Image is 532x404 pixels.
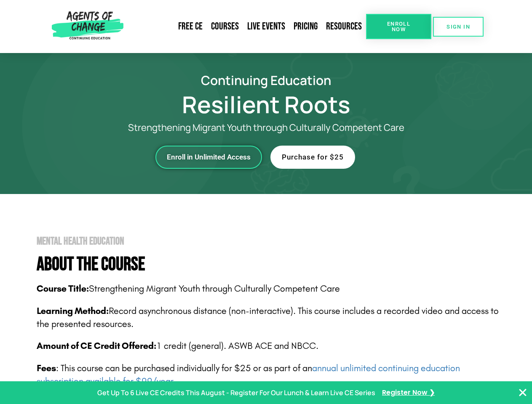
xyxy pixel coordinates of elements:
[322,17,366,36] a: Resources
[26,95,506,114] h1: Resilient Roots
[26,74,506,86] h2: Continuing Education
[380,21,418,32] span: Enroll Now
[37,283,89,294] b: Course Title:
[243,17,289,36] a: Live Events
[155,146,262,169] a: Enroll in Unlimited Access
[282,154,344,161] span: Purchase for $25
[37,340,506,353] p: 1 credit (general). ASWB ACE and NBCC.
[37,255,506,274] h4: About The Course
[60,122,473,133] p: Strengthening Migrant Youth through Culturally Competent Care
[382,387,435,399] a: Register Now ❯
[127,17,366,36] nav: Menu
[97,387,375,399] p: Get Up To 6 Live CE Credits This August - Register For Our Lunch & Learn Live CE Series
[270,146,355,169] a: Purchase for $25
[518,388,528,398] button: Close Banner
[207,17,243,36] a: Courses
[174,17,207,36] a: Free CE
[167,154,251,161] span: Enroll in Unlimited Access
[433,17,484,37] a: SIGN IN
[37,363,56,374] span: Fees
[37,305,506,331] p: Record asynchronous distance (non-interactive). This course includes a recorded video and access ...
[289,17,322,36] a: Pricing
[37,236,506,247] h2: Mental Health Education
[37,282,506,295] p: Strengthening Migrant Youth through Culturally Competent Care
[37,340,156,351] span: Amount of CE Credit Offered:
[37,306,109,316] b: Learning Method:
[37,363,460,387] span: : This course can be purchased individually for $25 or as part of an
[446,24,470,29] span: SIGN IN
[366,14,431,39] a: Enroll Now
